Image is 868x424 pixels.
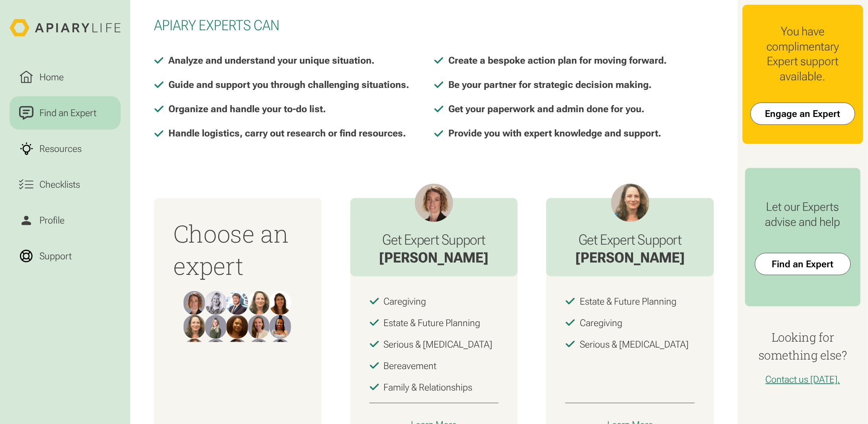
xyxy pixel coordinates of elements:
div: Create a bespoke action plan for moving forward. [448,53,667,68]
div: Organize and handle your to-do list. [168,102,326,117]
h4: Looking for something else? [743,328,863,364]
div: Get your paperwork and admin done for you. [448,102,644,117]
div: Handle logistics, carry out research or find resources. [168,126,406,141]
a: Find an Expert [755,253,851,275]
div: Caregiving [384,296,426,307]
div: [PERSON_NAME] [379,249,489,267]
h3: Get Expert Support [575,231,685,249]
div: Be your partner for strategic decision making. [448,78,651,92]
h3: Get Expert Support [379,231,489,249]
div: Serious & [MEDICAL_DATA] [580,338,688,350]
div: Resources [37,142,84,156]
a: Home [10,60,121,94]
div: Let our Experts advise and help [755,199,851,229]
div: [PERSON_NAME] [575,249,685,267]
a: Checklists [10,168,121,201]
a: Resources [10,132,121,165]
div: You have complimentary Expert support available. [752,24,854,84]
div: Support [37,249,74,263]
div: Analyze and understand your unique situation. [168,53,374,68]
div: Family & Relationships [384,381,473,393]
div: Profile [37,213,67,228]
div: Caregiving [580,317,622,329]
div: Estate & Future Planning [384,317,481,329]
a: Find an Expert [10,96,121,130]
div: Serious & [MEDICAL_DATA] [384,338,493,350]
div: Home [37,70,66,84]
h3: Choose an expert [173,217,303,282]
a: Profile [10,204,121,237]
div: Find an Expert [37,106,99,120]
div: Guide and support you through challenging situations. [168,78,409,92]
a: Support [10,239,121,273]
h2: Apiary Experts Can [154,17,714,34]
div: Estate & Future Planning [580,296,676,307]
div: Provide you with expert knowledge and support. [448,126,661,141]
div: Bereavement [384,360,437,372]
div: Checklists [37,177,82,192]
a: Contact us [DATE]. [766,374,840,385]
a: Engage an Expert [751,103,855,125]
